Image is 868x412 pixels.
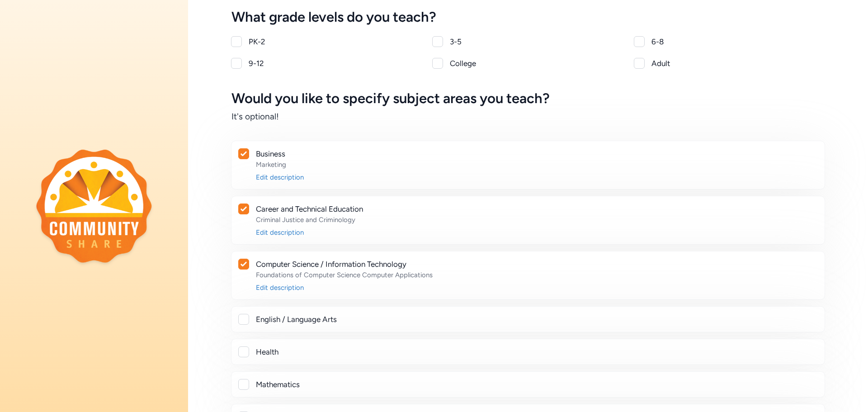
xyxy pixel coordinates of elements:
[651,58,825,69] div: Adult
[651,36,825,47] div: 6-8
[231,90,825,107] h5: Would you like to specify subject areas you teach?
[231,9,825,25] h5: What grade levels do you teach?
[450,58,623,69] div: College
[256,228,817,237] div: Edit description
[256,346,817,357] div: Health
[256,148,817,159] div: Business
[231,110,825,123] h6: It's optional!
[256,270,817,279] div: Foundations of Computer Science Computer Applications
[256,314,817,325] div: English / Language Arts
[450,36,623,47] div: 3-5
[256,160,817,169] div: Marketing
[256,215,817,224] div: Criminal Justice and Criminology
[36,149,152,262] img: logo
[249,36,422,47] div: PK-2
[256,283,817,292] div: Edit description
[256,173,817,182] div: Edit description
[256,379,817,390] div: Mathematics
[256,204,817,214] div: Career and Technical Education
[256,259,817,270] div: Computer Science / Information Technology
[249,58,422,69] div: 9-12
